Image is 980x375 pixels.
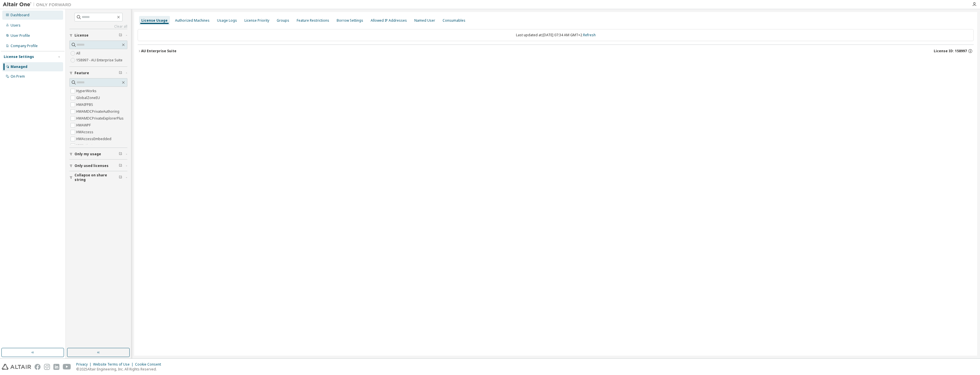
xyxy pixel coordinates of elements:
label: GlobalZoneEU [76,94,101,101]
button: Collapse on share string [69,171,127,184]
img: facebook.svg [35,364,41,370]
span: License [75,33,89,38]
a: Clear all [69,24,127,29]
img: instagram.svg [44,364,50,370]
label: HyperWorks [76,88,98,94]
span: Only used licenses [75,164,109,168]
label: 158997 - AU Enterprise Suite [76,57,124,64]
div: Managed [11,64,27,69]
label: HWAWPF [76,122,92,129]
span: Clear filter [119,164,122,168]
button: Only my usage [69,148,127,160]
div: Dashboard [11,13,29,17]
div: Users [11,23,21,28]
label: HWActivate [76,142,96,149]
div: Authorized Machines [175,18,210,23]
div: Consumables [443,18,465,23]
div: Privacy [76,362,93,367]
div: Cookie Consent [135,362,164,367]
div: Feature Restrictions [297,18,329,23]
button: Only used licenses [69,160,127,172]
span: Feature [75,71,89,75]
div: License Priority [244,18,269,23]
div: Website Terms of Use [93,362,135,367]
p: © 2025 Altair Engineering, Inc. All Rights Reserved. [76,367,164,372]
span: Clear filter [119,33,122,38]
div: User Profile [11,33,30,38]
button: License [69,29,127,42]
label: HWAMDCPrivateExplorerPlus [76,115,125,122]
label: HWAMDCPrivateAuthoring [76,108,121,115]
label: HWAccess [76,129,95,136]
label: HWAIFPBS [76,101,94,108]
button: AU Enterprise SuiteLicense ID: 158997 [138,45,974,57]
span: Clear filter [119,152,122,156]
div: Groups [277,18,289,23]
a: Refresh [583,33,596,37]
span: Only my usage [75,152,101,156]
img: Altair One [3,2,74,7]
div: Last updated at: [DATE] 07:34 AM GMT+2 [138,29,974,41]
div: Usage Logs [217,18,237,23]
label: HWAccessEmbedded [76,136,113,142]
div: On Prem [11,74,25,79]
div: Named User [414,18,435,23]
div: Company Profile [11,44,38,48]
span: License ID: 158997 [934,49,967,53]
img: linkedin.svg [53,364,59,370]
div: Allowed IP Addresses [371,18,407,23]
span: Clear filter [119,175,122,180]
span: Collapse on share string [75,173,119,182]
div: License Settings [4,55,34,59]
span: Clear filter [119,71,122,75]
img: youtube.svg [63,364,71,370]
label: All [76,50,81,57]
img: altair_logo.svg [2,364,31,370]
div: Borrow Settings [337,18,363,23]
div: License Usage [141,18,168,23]
div: AU Enterprise Suite [141,49,176,53]
button: Feature [69,67,127,79]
